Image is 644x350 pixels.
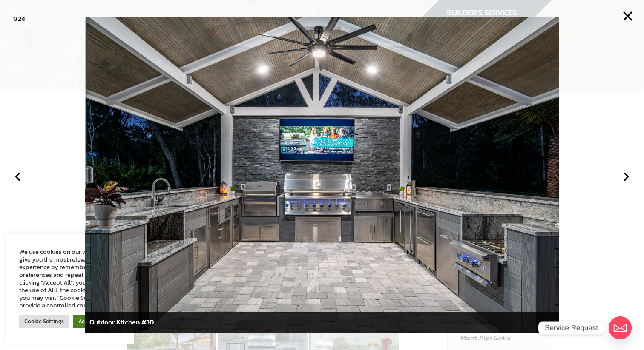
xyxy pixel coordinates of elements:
[18,14,25,24] span: 24
[19,315,69,328] a: Cookie Settings
[618,7,637,26] button: ×
[85,17,558,333] img: outdoor-kitchen-slide.jpg
[13,13,25,25] div: /
[609,316,632,339] a: Email
[85,312,558,333] div: Outdoor Kitchen #30
[9,166,27,185] button: ‹
[73,315,109,328] a: Accept All
[19,248,121,309] div: We use cookies on our website to give you the most relevant experience by remembering your prefer...
[617,166,635,185] button: ›
[13,14,15,24] span: 1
